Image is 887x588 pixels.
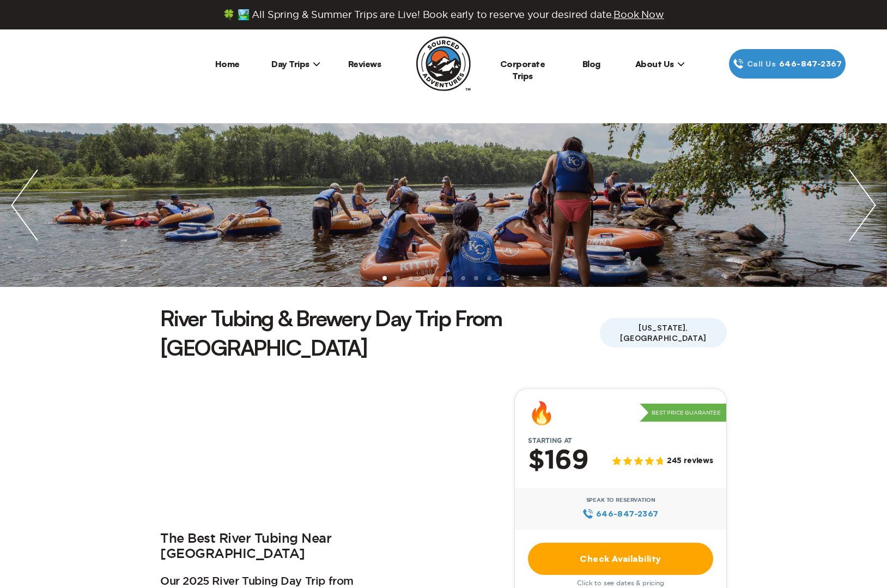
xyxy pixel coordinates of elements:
[635,58,685,69] span: About Us
[160,531,465,562] h2: The Best River Tubing Near [GEOGRAPHIC_DATA]
[160,303,600,362] h1: River Tubing & Brewery Day Trip From [GEOGRAPHIC_DATA]
[528,402,555,424] div: 🔥
[500,276,505,280] li: slide item 10
[487,276,491,280] li: slide item 9
[382,276,387,280] li: slide item 1
[223,9,664,21] span: 🍀 🏞️ All Spring & Summer Trips are Live! Book early to reserve your desired date.
[577,579,664,587] span: Click to see dates & pricing
[582,58,600,69] a: Blog
[435,276,439,280] li: slide item 5
[416,37,471,91] img: Sourced Adventures company logo
[348,58,381,69] a: Reviews
[474,276,478,280] li: slide item 8
[582,508,658,520] a: 646‍-847‍-2367
[744,58,779,70] span: Call Us
[396,276,400,280] li: slide item 2
[500,58,545,81] a: Corporate Trips
[215,58,240,69] a: Home
[422,276,426,280] li: slide item 4
[838,123,887,287] img: next slide / item
[409,276,413,280] li: slide item 3
[600,318,727,347] span: [US_STATE], [GEOGRAPHIC_DATA]
[667,457,713,466] span: 245 reviews
[461,276,465,280] li: slide item 7
[729,49,846,79] a: Call Us646‍-847‍-2367
[515,437,585,445] span: Starting at
[448,276,452,280] li: slide item 6
[586,497,655,503] span: Speak to Reservation
[528,447,588,475] h2: $169
[596,508,659,520] span: 646‍-847‍-2367
[528,543,713,575] a: Check Availability
[640,404,726,422] p: Best Price Guarantee
[613,9,664,20] span: Book Now
[271,58,320,69] span: Day Trips
[779,58,842,70] span: 646‍-847‍-2367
